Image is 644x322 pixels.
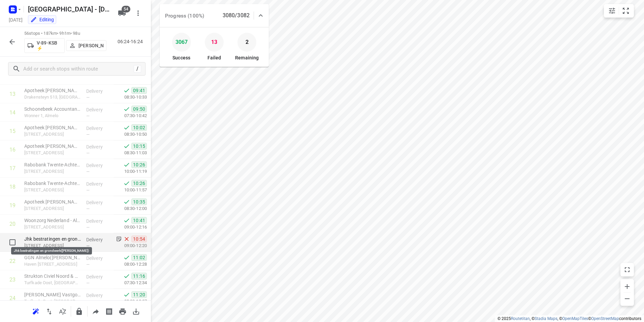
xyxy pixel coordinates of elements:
[114,131,147,138] p: 08:30-10:50
[131,180,147,187] span: 10:26
[86,181,111,187] p: Delivery
[9,165,15,171] div: 17
[123,180,130,187] svg: Done
[86,88,111,95] p: Delivery
[24,198,81,205] p: Apotheek Lamberts Backer - Apotheek Aalderink(Matthijs van der Kraats)
[37,40,62,51] p: V-89-KSB ⚡
[535,316,557,321] a: Stadia Maps
[591,316,619,321] a: OpenStreetMap
[235,54,259,61] p: Remaining
[497,316,641,321] li: © 2025 , © , © © contributors
[9,128,15,134] div: 15
[66,40,106,51] button: [PERSON_NAME]
[86,162,111,169] p: Delivery
[123,254,130,261] svg: Done
[619,4,633,18] button: Fit zoom
[131,254,147,261] span: 11:02
[123,106,130,112] svg: Done
[122,6,130,12] span: 54
[246,37,249,47] p: 2
[123,161,130,168] svg: Done
[86,273,111,280] p: Delivery
[29,308,42,314] span: Reoptimize route
[115,6,129,20] button: 54
[24,180,81,187] p: Rabobank Twente-Achterhoek Almelo(Facilitaire Services)
[131,6,145,20] button: More
[116,308,129,314] span: Print route
[123,236,130,242] svg: Skipped
[114,168,147,175] p: 10:00-11:19
[172,54,190,61] p: Success
[131,143,147,150] span: 10:15
[131,161,147,168] span: 10:26
[114,187,147,193] p: 10:00-11:57
[24,124,81,131] p: Apotheek Lamberts Backer - Apotheek Sluitersveld(Matthijs van der Kraats)
[131,106,147,112] span: 09:50
[86,125,111,132] p: Delivery
[24,161,81,168] p: Rabobank Twente-Achterhoek Almelo(Facilitaire Services)
[86,218,111,224] p: Delivery
[165,13,204,19] span: Progress (100%)
[86,292,111,299] p: Delivery
[129,308,143,314] span: Download route
[24,217,81,224] p: Woonzorg Nederland - Almelo(Mayke Japin-ten Den)
[114,279,147,286] p: 07:30-12:34
[211,37,217,47] p: 13
[86,169,90,174] span: —
[9,221,15,227] div: 20
[131,236,147,242] span: 10:54
[9,276,15,283] div: 23
[9,146,15,153] div: 16
[123,198,130,205] svg: Done
[131,87,147,94] span: 09:41
[25,4,112,15] h5: [GEOGRAPHIC_DATA] - [DATE]
[86,199,111,206] p: Delivery
[123,273,130,279] svg: Done
[24,106,81,112] p: Schoonebeek Accountants & Adviseurs - Almelo(Egbert Ramerman)
[24,242,81,249] p: [STREET_ADDRESS]
[24,298,81,305] p: Turfkade Oost, [GEOGRAPHIC_DATA]
[123,143,130,150] svg: Done
[562,316,588,321] a: OpenMapTiles
[102,308,116,314] span: Print shipping labels
[86,255,111,262] p: Delivery
[86,243,90,248] span: —
[86,299,90,304] span: —
[131,291,147,298] span: 11:20
[9,91,15,97] div: 13
[24,187,81,193] p: Wierdensestraat 23, Almelo
[114,224,147,231] p: 09:00-12:16
[114,261,147,268] p: 08:00-12:28
[175,37,188,47] p: 3067
[24,236,81,242] p: Jhk bestratingen en grondwerk([PERSON_NAME])
[114,205,147,212] p: 08:30-12:00
[114,298,147,305] p: 08:00-12:37
[42,308,56,314] span: Reverse route
[86,132,90,137] span: —
[24,94,81,101] p: Drakensteyn 513, [GEOGRAPHIC_DATA]
[24,38,65,53] button: V-89-KSB ⚡
[78,43,103,48] p: [PERSON_NAME]
[123,291,130,298] svg: Done
[223,11,250,20] p: 3080/3082
[131,198,147,205] span: 10:35
[24,131,81,138] p: [STREET_ADDRESS]
[9,184,15,190] div: 18
[207,54,221,61] p: Failed
[86,113,90,118] span: —
[6,16,25,24] h5: [DATE]
[24,205,81,212] p: [STREET_ADDRESS]
[9,258,15,264] div: 22
[24,168,81,175] p: Wierdensestraat 23, Almelo
[24,112,81,119] p: Wonner 1, Almelo
[89,308,102,314] span: Share route
[123,87,130,94] svg: Done
[24,150,81,156] p: [STREET_ADDRESS]
[24,87,81,94] p: Apotheek Lamberts Backer - Apotheek de Schelfhorst(Matthijs van der Kraats)
[30,16,54,23] div: You are currently in edit mode.
[72,305,86,318] button: Lock route
[114,94,147,101] p: 08:30-10:33
[86,106,111,113] p: Delivery
[118,38,146,45] p: 06:24-16:24
[86,236,111,243] p: Delivery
